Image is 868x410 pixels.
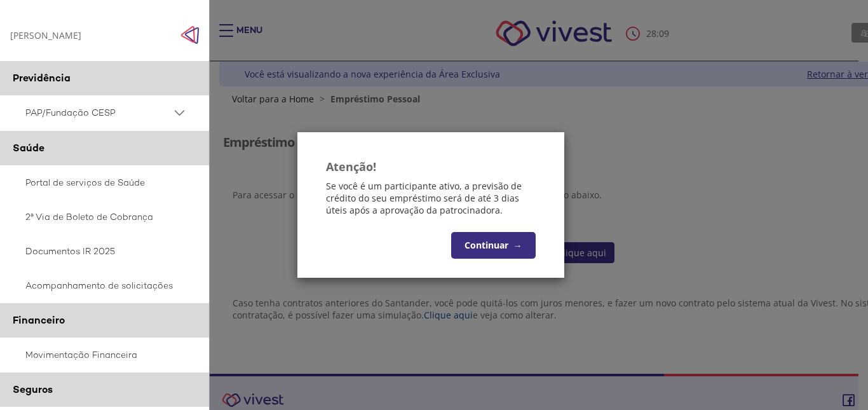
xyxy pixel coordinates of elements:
[326,159,376,174] strong: Atenção!
[13,313,65,327] span: Financeiro
[13,71,71,85] span: Previdência
[513,239,522,251] span: →
[180,25,200,44] img: Fechar menu
[10,29,81,41] div: [PERSON_NAME]
[451,232,536,259] button: Continuar→
[13,383,53,396] span: Seguros
[326,180,536,216] p: Se você é um participante ativo, a previsão de crédito do seu empréstimo será de até 3 dias úteis...
[13,141,44,154] span: Saúde
[180,25,200,44] span: Click to close side navigation.
[25,105,172,121] span: PAP/Fundação CESP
